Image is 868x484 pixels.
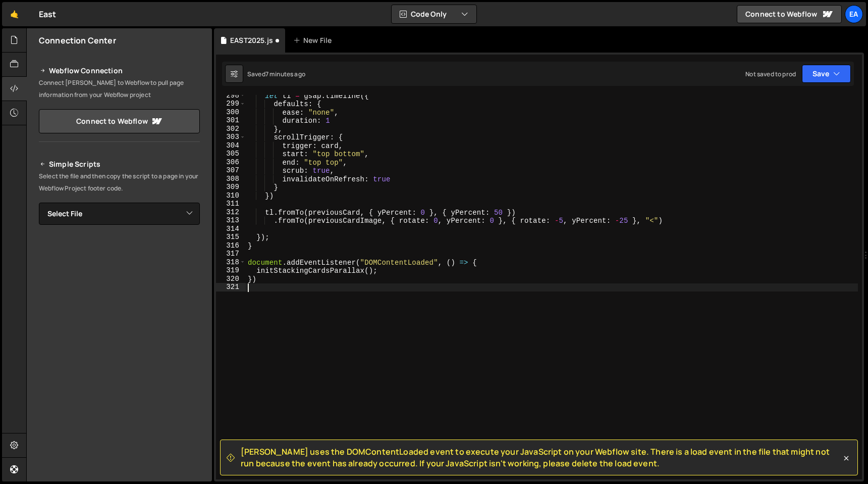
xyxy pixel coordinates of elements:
[737,5,842,23] a: Connect to Webflow
[802,65,851,83] button: Save
[39,77,200,101] p: Connect [PERSON_NAME] to Webflow to pull page information from your Webflow project
[216,108,246,117] div: 300
[845,5,863,23] a: Ea
[216,141,246,150] div: 304
[216,275,246,283] div: 320
[392,5,476,23] button: Code Only
[216,183,246,191] div: 309
[230,35,273,45] div: EAST2025.js
[216,150,246,158] div: 305
[39,35,116,46] h2: Connection Center
[39,241,201,332] iframe: YouTube video player
[216,283,246,292] div: 321
[216,250,246,258] div: 317
[216,125,246,133] div: 302
[216,116,246,125] div: 301
[39,158,200,170] h2: Simple Scripts
[216,91,246,100] div: 298
[39,109,200,133] a: Connect to Webflow
[216,216,246,225] div: 313
[216,100,246,108] div: 299
[216,158,246,167] div: 306
[216,233,246,241] div: 315
[265,70,305,78] div: 7 minutes ago
[2,2,27,26] a: 🤙
[293,35,336,45] div: New File
[216,266,246,275] div: 319
[216,225,246,233] div: 314
[216,208,246,217] div: 312
[216,166,246,175] div: 307
[39,170,200,195] p: Select the file and then copy the script to a page in your Webflow Project footer code.
[216,200,246,208] div: 311
[39,339,201,430] iframe: YouTube video player
[247,70,305,78] div: Saved
[216,133,246,141] div: 303
[216,191,246,200] div: 310
[39,8,57,20] div: East
[39,65,200,77] h2: Webflow Connection
[216,241,246,250] div: 316
[745,70,796,78] div: Not saved to prod
[241,446,841,469] span: [PERSON_NAME] uses the DOMContentLoaded event to execute your JavaScript on your Webflow site. Th...
[216,258,246,267] div: 318
[216,175,246,183] div: 308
